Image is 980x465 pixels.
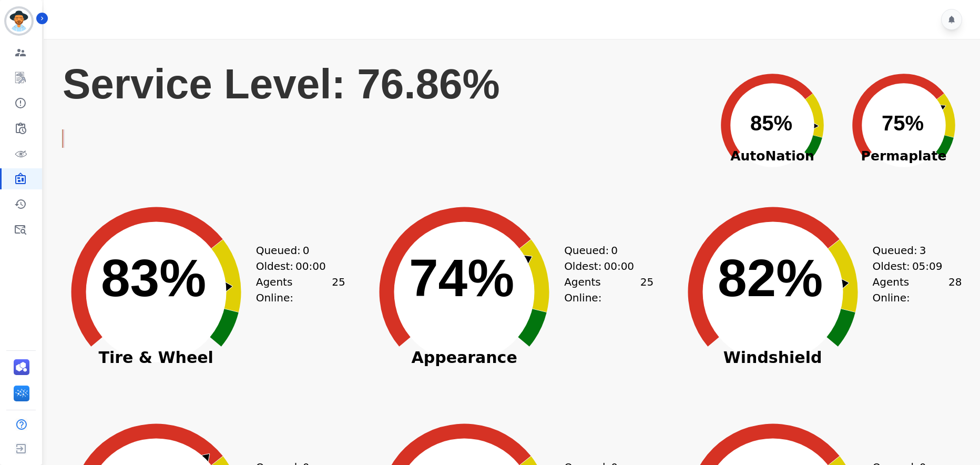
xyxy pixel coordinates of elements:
[707,146,838,166] span: AutoNation
[564,242,643,258] div: Queued:
[564,274,654,306] div: Agents Online:
[303,242,310,258] span: 0
[873,258,952,274] div: Oldest:
[882,112,924,135] text: 75%
[920,242,926,258] span: 3
[256,242,335,258] div: Queued:
[359,352,569,363] span: Appearance
[873,242,952,258] div: Queued:
[668,352,878,363] span: Windshield
[51,352,261,363] span: Tire & Wheel
[409,248,514,307] text: 74%
[611,242,618,258] span: 0
[101,248,206,307] text: 83%
[62,58,700,177] svg: Service Level: 76.86%
[750,112,792,135] text: 85%
[718,248,823,307] text: 82%
[640,274,654,306] span: 25
[256,258,335,274] div: Oldest:
[63,60,500,107] text: Service Level: 76.86%
[604,258,634,274] span: 00:00
[564,258,643,274] div: Oldest:
[838,146,969,166] span: Permaplate
[295,258,326,274] span: 00:00
[6,8,32,34] img: Bordered avatar
[912,258,943,274] span: 05:09
[332,274,345,306] span: 25
[948,274,962,306] span: 28
[256,274,345,306] div: Agents Online:
[873,274,962,306] div: Agents Online:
